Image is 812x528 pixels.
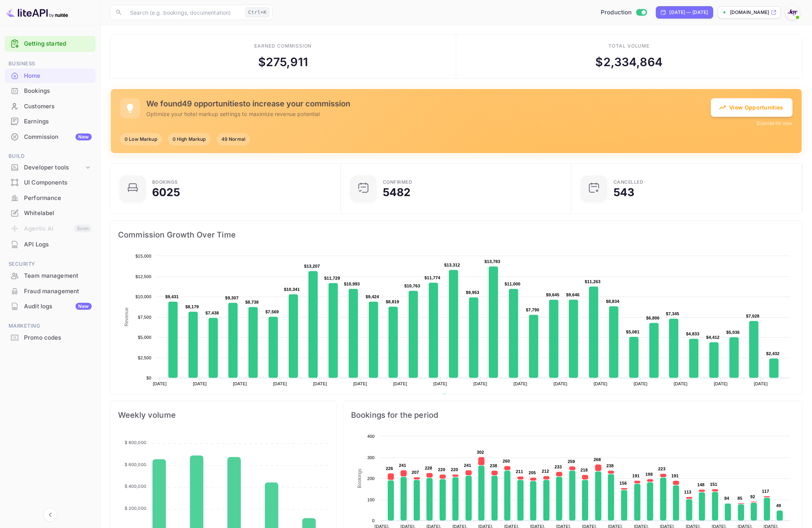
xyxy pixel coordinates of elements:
text: $10,341 [284,287,300,292]
div: Commission [24,133,92,142]
text: 228 [425,466,432,470]
text: $7,345 [666,311,680,316]
span: Weekly volume [118,409,329,421]
text: 117 [762,489,769,494]
div: Developer tools [24,163,84,172]
text: [DATE] [674,381,688,386]
text: $7,438 [206,311,219,315]
div: $ 2,334,864 [596,53,663,71]
span: Production [601,8,632,17]
text: 113 [684,490,692,494]
span: Bookings for the period [351,409,795,421]
text: $5,036 [726,330,740,335]
div: New [75,303,92,310]
text: 226 [386,466,393,471]
text: 260 [503,459,510,463]
tspan: $ 400,000 [125,484,146,489]
text: 400 [367,434,375,439]
a: Team management [5,268,96,283]
div: Customers [5,99,96,114]
div: Earnings [24,117,92,126]
div: Performance [5,191,96,206]
text: $0 [146,376,151,380]
text: 302 [477,450,484,455]
div: 5482 [383,187,411,198]
text: 0 [372,518,375,523]
text: 191 [632,473,640,478]
span: 0 Low Markup [120,136,162,143]
text: 92 [750,494,755,499]
tspan: $ 800,000 [125,440,146,445]
text: 191 [672,473,679,478]
text: $2,500 [138,355,151,360]
div: [DATE] — [DATE] [670,9,708,16]
text: [DATE] [514,381,528,386]
text: $8,179 [185,304,199,309]
text: $2,432 [766,351,780,356]
text: $11,000 [505,282,521,286]
div: Home [5,68,96,84]
text: $5,081 [626,330,640,334]
text: 238 [490,463,497,468]
text: $13,783 [485,259,500,264]
text: [DATE] [313,381,327,386]
text: 211 [516,469,523,474]
h5: We found 49 opportunities to increase your commission [146,99,711,108]
button: Collapse navigation [43,508,57,522]
a: UI Components [5,175,96,190]
text: $9,953 [466,290,480,295]
text: [DATE] [153,381,167,386]
div: Bookings [24,87,92,96]
div: UI Components [5,175,96,190]
a: Whitelabel [5,206,96,220]
text: [DATE] [554,381,568,386]
text: [DATE] [233,381,247,386]
div: Team management [24,272,92,280]
text: [DATE] [433,381,447,386]
text: [DATE] [353,381,367,386]
div: API Logs [24,240,92,249]
input: Search (e.g. bookings, documentation) [125,5,242,20]
a: Customers [5,99,96,113]
a: Getting started [24,39,92,48]
button: View Opportunities [711,98,793,117]
text: $6,806 [646,316,660,320]
text: $10,993 [344,282,360,286]
text: $9,307 [225,296,239,300]
img: With Joy [786,6,799,19]
div: Home [24,72,92,80]
text: Revenue [124,308,129,326]
div: Earned commission [254,43,312,50]
span: Business [5,60,96,68]
div: UI Components [24,178,92,187]
text: $9,431 [165,294,179,299]
text: [DATE] [193,381,207,386]
div: Fraud management [24,287,92,296]
div: Audit logsNew [5,299,96,314]
text: 238 [606,463,614,468]
a: Bookings [5,84,96,98]
a: Earnings [5,114,96,128]
text: $12,500 [135,274,151,279]
div: Earnings [5,114,96,129]
text: 220 [451,467,458,472]
div: Bookings [152,180,178,185]
text: 100 [367,497,375,502]
div: Whitelabel [24,209,92,218]
div: Customers [24,102,92,111]
div: New [75,133,92,140]
div: CommissionNew [5,130,96,145]
div: $ 275,911 [258,53,308,71]
text: $15,000 [135,254,151,258]
text: 218 [581,468,588,472]
text: 223 [658,466,666,471]
text: 156 [620,481,627,485]
text: $7,790 [526,308,540,312]
text: 205 [529,470,536,475]
div: Audit logs [24,302,92,311]
text: $7,500 [138,315,151,320]
span: 0 High Markup [168,136,211,143]
text: $10,000 [135,294,151,299]
a: Performance [5,191,96,205]
a: CommissionNew [5,130,96,144]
